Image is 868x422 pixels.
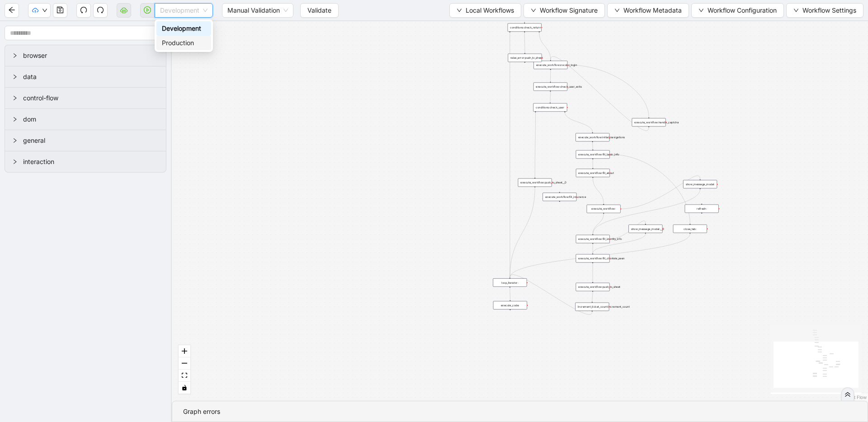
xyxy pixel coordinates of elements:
[23,72,159,82] span: data
[179,357,190,370] button: zoom out
[524,3,605,18] button: downWorkflow Signature
[593,189,700,234] g: Edge from show_message_modal: to execute_workflow:fill_identity_info
[12,95,18,101] span: right
[5,88,166,108] div: control-flow
[120,6,127,14] span: cloud-server
[493,278,527,287] div: loop_iterator:
[12,138,18,143] span: right
[162,38,206,48] div: Production
[23,157,159,167] span: interaction
[628,225,662,233] div: show_message_modal:__0
[685,205,719,213] div: refresh:
[540,5,598,15] span: Workflow Signature
[683,180,717,188] div: show_message_modal:
[53,3,67,18] button: save
[449,3,521,18] button: downLocal Workflows
[8,6,15,14] span: arrow-left
[593,142,593,150] g: Edge from execute_workflow:initial_navigations to execute_workflow:fill_basic_info
[673,225,707,233] div: close_tab:
[593,178,604,204] g: Edge from execute_workflow:fill_about to execute_workflow:
[542,192,576,201] div: execute_workflow:fill_insurance
[12,117,18,122] span: right
[557,204,563,210] span: plus-circle
[5,151,166,172] div: interaction
[23,51,159,61] span: browser
[162,23,206,33] div: Development
[156,21,211,36] div: Development
[5,130,166,151] div: general
[522,66,528,71] span: plus-circle
[533,82,567,91] div: execute_workflow:check_user_exits
[160,4,208,17] span: Development
[5,109,166,130] div: dom
[576,150,610,159] div: execute_workflow:fill_basic_info
[565,113,592,132] g: Edge from conditions:check_user to execute_workflow:initial_navigations
[843,394,867,400] a: React Flow attribution
[802,5,856,15] span: Workflow Settings
[42,8,47,13] span: down
[576,169,610,178] div: execute_workflow:fill_about
[32,7,38,14] span: cloud-upload
[623,5,682,15] span: Workflow Metadata
[575,303,609,311] div: increment_ticket_count:increment_count
[518,178,552,187] div: execute_workflow:push_to_sheet__0
[117,3,131,18] button: cloud-server
[576,283,610,291] div: execute_workflow:push_to_sheet
[183,407,857,417] div: Graph errors
[632,118,666,127] div: execute_workflow:handle_captcha
[576,235,610,244] div: execute_workflow:fill_identity_info
[533,103,567,112] div: conditions:check_user
[179,382,190,394] button: toggle interactivity
[614,8,620,13] span: down
[97,6,104,14] span: redo
[793,8,799,13] span: down
[80,6,87,14] span: undo
[510,275,592,314] g: Edge from increment_ticket_count:increment_count to loop_iterator:
[576,254,610,263] div: execute_workflow:fill_clientele_seen
[691,3,784,18] button: downWorkflow Configuration
[23,93,159,103] span: control-flow
[699,216,705,222] span: plus-circle
[5,45,166,66] div: browser
[466,5,514,15] span: Local Workflows
[786,3,863,18] button: downWorkflow Settings
[179,370,190,382] button: fit view
[539,33,551,60] g: Edge from conditions:check_return to execute_workflow:zocdoc_login
[23,114,159,124] span: dom
[593,234,646,253] g: Edge from show_message_modal:__0 to execute_workflow:fill_clientele_seen
[23,136,159,145] span: general
[576,133,609,142] div: execute_workflow:initial_navigations
[508,54,542,62] div: raise_error:push_to_sheetplus-circle
[611,221,646,239] g: Edge from execute_workflow:fill_identity_info to show_message_modal:__0
[551,56,649,131] g: Edge from execute_workflow:handle_captcha to execute_workflow:zocdoc_login
[156,36,211,50] div: Production
[587,205,621,213] div: execute_workflow:
[708,5,777,15] span: Workflow Configuration
[533,61,567,69] div: execute_workflow:zocdoc_login
[508,54,542,62] div: raise_error:push_to_sheet
[12,159,18,164] span: right
[300,3,339,18] button: Validate
[493,301,527,309] div: execute_code:plus-circle
[844,391,851,398] span: double-right
[227,4,288,17] span: Manual Validation
[5,3,19,18] button: arrow-left
[493,301,527,309] div: execute_code:
[307,5,331,15] span: Validate
[12,74,18,80] span: right
[28,3,51,18] button: cloud-uploaddown
[698,8,704,13] span: down
[179,345,190,357] button: zoom in
[508,23,542,32] div: conditions:check_return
